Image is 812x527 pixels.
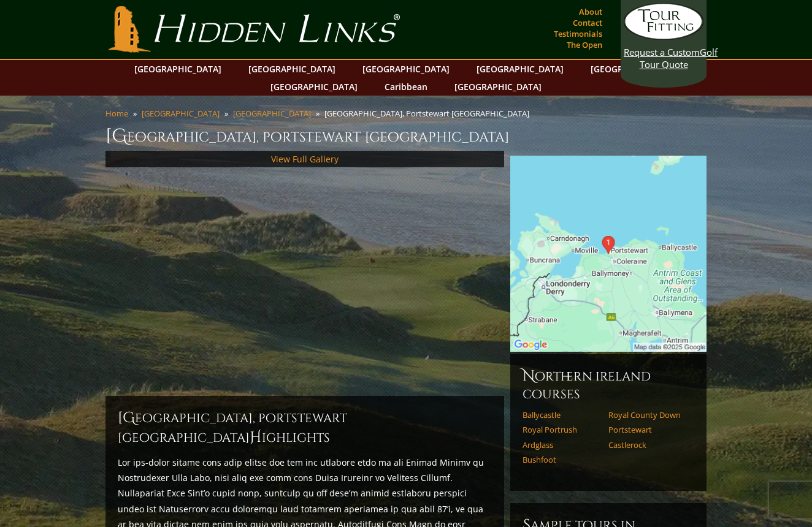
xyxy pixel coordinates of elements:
h2: [GEOGRAPHIC_DATA], Portstewart [GEOGRAPHIC_DATA] ighlights [118,408,492,447]
a: View Full Gallery [271,153,339,165]
a: Ballycastle [523,410,600,420]
h6: Northern Ireland Courses [523,366,694,403]
a: Castlerock [608,440,686,450]
a: Testimonials [551,25,605,42]
img: Google Map of Portstewart Golf Club, Strand Road, Portstewart, Northern Ireland, United Kingdom [510,156,707,352]
a: [GEOGRAPHIC_DATA] [264,78,364,96]
a: [GEOGRAPHIC_DATA] [142,108,220,119]
a: [GEOGRAPHIC_DATA] [242,60,342,78]
a: [GEOGRAPHIC_DATA] [584,60,684,78]
a: Caribbean [378,78,434,96]
a: Home [105,108,128,119]
a: [GEOGRAPHIC_DATA] [128,60,228,78]
a: Royal County Down [608,410,686,420]
a: Bushfoot [523,455,600,464]
a: [GEOGRAPHIC_DATA] [470,60,570,78]
a: Contact [570,14,605,31]
a: [GEOGRAPHIC_DATA] [448,78,548,96]
a: Ardglass [523,440,600,450]
a: [GEOGRAPHIC_DATA] [356,60,456,78]
li: [GEOGRAPHIC_DATA], Portstewart [GEOGRAPHIC_DATA] [324,108,534,119]
a: About [576,3,605,20]
a: Request a CustomGolf Tour Quote [624,3,703,70]
a: Portstewart [608,425,686,434]
a: The Open [564,36,605,53]
span: Request a Custom [624,46,700,58]
a: Royal Portrush [523,425,600,434]
span: H [250,428,262,447]
h1: [GEOGRAPHIC_DATA], Portstewart [GEOGRAPHIC_DATA] [105,124,707,148]
a: [GEOGRAPHIC_DATA] [233,108,311,119]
